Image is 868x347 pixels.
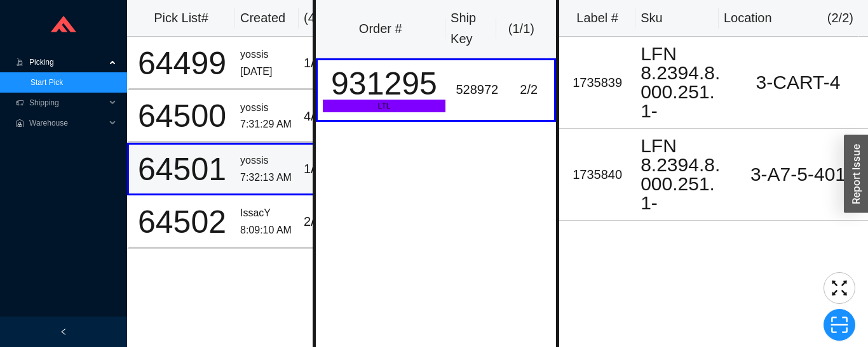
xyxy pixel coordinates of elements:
div: 931295 [323,68,446,100]
span: scan [824,315,855,334]
div: yossis [240,100,294,117]
div: yossis [240,46,294,63]
div: 1735840 [564,164,630,185]
span: Picking [29,52,105,72]
div: 1 / 1 [304,159,342,180]
span: Shipping [29,93,105,113]
div: 2 / 2 [304,211,342,232]
div: ( 1 / 1 ) [501,18,542,39]
div: 8:09:10 AM [240,222,294,239]
span: fullscreen [824,278,855,298]
div: 7:31:29 AM [240,116,294,133]
div: 3-CART-4 [733,73,863,92]
div: 3-A7-5-401 [733,165,863,184]
div: 7:32:13 AM [240,169,294,187]
div: yossis [240,152,294,169]
button: scan [824,309,855,341]
div: 64500 [134,100,230,132]
div: 1735839 [564,72,630,93]
div: LTL [323,100,446,112]
div: 528972 [456,79,498,100]
div: ( 2 / 2 ) [827,8,853,29]
a: Start Pick [31,78,63,87]
button: fullscreen [824,272,855,304]
div: LFN 8.2394.8.000.251.1- [641,136,723,213]
div: 4 / 4 [304,106,342,127]
div: 2 / 2 [508,79,549,100]
span: Warehouse [29,113,105,133]
div: IssacY [240,205,294,222]
div: LFN 8.2394.8.000.251.1- [641,44,723,121]
div: 64501 [134,154,230,185]
div: 64499 [134,48,230,79]
span: left [60,328,67,336]
div: ( 4 ) [304,8,344,29]
div: 1 / 45 [304,53,342,74]
div: 64502 [134,206,230,238]
div: [DATE] [240,63,294,81]
div: Location [724,8,772,29]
